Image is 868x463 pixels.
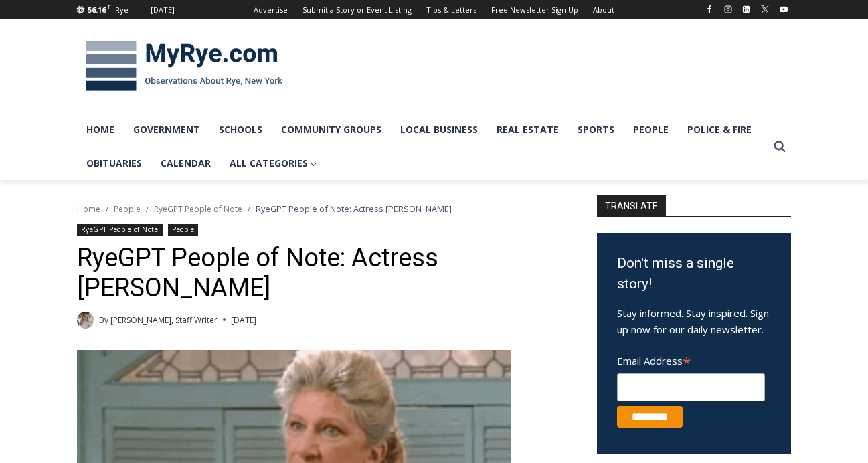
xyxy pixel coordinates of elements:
[77,147,151,180] a: Obituaries
[151,4,175,16] div: [DATE]
[77,113,768,181] nav: Primary Navigation
[256,203,452,215] span: RyeGPT People of Note: Actress [PERSON_NAME]
[678,113,761,147] a: Police & Fire
[77,312,94,329] a: Author image
[597,195,666,216] strong: TRANSLATE
[768,134,792,159] button: View Search Form
[88,5,106,15] span: 56.16
[720,1,736,17] a: Instagram
[77,312,94,329] img: (PHOTO: MyRye.com Summer 2023 intern Beatrice Larzul.)
[757,1,773,17] a: X
[209,113,272,147] a: Schools
[391,113,487,147] a: Local Business
[220,147,327,180] a: All Categories
[146,205,149,214] span: /
[77,243,562,304] h1: RyeGPT People of Note: Actress [PERSON_NAME]
[77,31,291,101] img: MyRye.com
[154,203,242,215] a: RyeGPT People of Note
[77,113,124,147] a: Home
[77,203,100,215] a: Home
[272,113,391,147] a: Community Groups
[617,253,771,295] h3: Don't miss a single story!
[617,305,771,337] p: Stay informed. Stay inspired. Sign up now for our daily newsletter.
[77,202,562,215] nav: Breadcrumbs
[168,224,198,236] a: People
[568,113,624,147] a: Sports
[114,203,141,215] a: People
[115,4,128,16] div: Rye
[110,314,218,326] a: [PERSON_NAME], Staff Writer
[106,205,108,214] span: /
[617,347,765,371] label: Email Address
[124,113,209,147] a: Government
[77,224,163,236] a: RyeGPT People of Note
[248,205,250,214] span: /
[231,314,256,327] time: [DATE]
[151,147,220,180] a: Calendar
[776,1,792,17] a: YouTube
[487,113,568,147] a: Real Estate
[99,314,108,327] span: By
[701,1,717,17] a: Facebook
[230,156,317,171] span: All Categories
[624,113,678,147] a: People
[108,3,111,10] span: F
[738,1,754,17] a: Linkedin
